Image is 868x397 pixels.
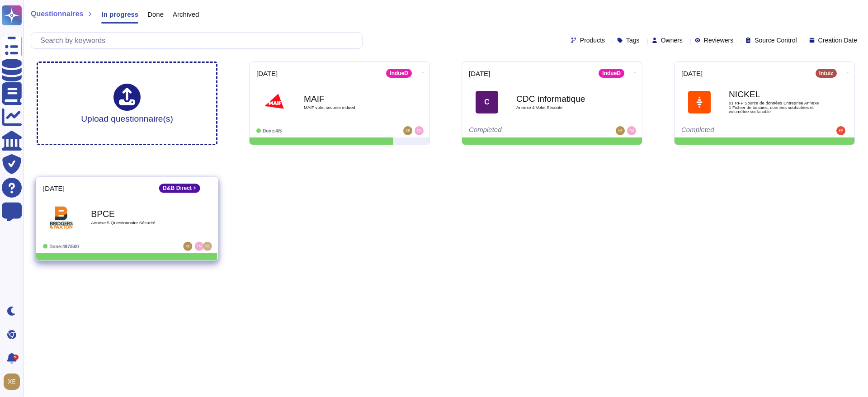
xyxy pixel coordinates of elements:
[469,126,580,135] div: Completed
[263,91,286,113] img: Logo
[661,37,683,43] span: Owners
[4,373,20,390] img: user
[256,70,278,77] span: [DATE]
[304,105,394,110] span: MAIF volet securite indued
[626,37,640,43] span: Tags
[755,37,797,43] span: Source Control
[183,242,192,251] img: user
[403,126,412,135] img: user
[159,184,200,193] div: D&B Direct +
[681,126,792,135] div: Completed
[91,209,182,218] b: BPCE
[836,126,845,135] img: user
[81,84,173,123] div: Upload questionnaire(s)
[101,11,138,18] span: In progress
[13,354,19,360] div: 9+
[304,95,394,103] b: MAIF
[627,126,636,135] img: user
[43,185,65,192] span: [DATE]
[476,91,498,113] div: C
[818,37,857,43] span: Creation Date
[681,70,703,77] span: [DATE]
[147,11,164,18] span: Done
[49,244,79,249] span: Done: 497/500
[516,105,607,110] span: Annexe 4 Volet Sécurité
[516,95,607,103] b: CDC informatique
[194,242,203,251] img: user
[816,69,837,78] div: Intuiz
[50,206,73,229] img: Logo
[616,126,625,135] img: user
[263,128,282,133] span: Done: 4/5
[91,221,182,225] span: Annexe 5 Questionnaire Sécurité
[599,69,624,78] div: IndueD
[580,37,605,43] span: Products
[173,11,199,18] span: Archived
[469,70,490,77] span: [DATE]
[203,242,212,251] img: user
[729,90,819,99] b: NICKEL
[729,101,819,114] span: 01 RFP Source de données Entreprise Annexe 1 Fichier de besoins, données souhaitées et volumétrie...
[2,372,26,392] button: user
[36,33,362,48] input: Search by keywords
[415,126,424,135] img: user
[386,69,412,78] div: IndueD
[31,10,83,18] span: Questionnaires
[704,37,733,43] span: Reviewers
[688,91,711,113] img: Logo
